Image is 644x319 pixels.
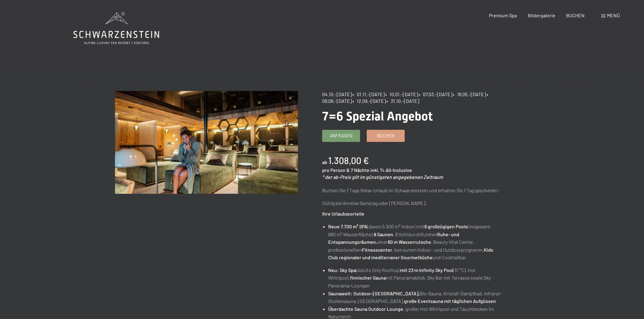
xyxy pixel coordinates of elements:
b: 1.308,00 € [328,155,369,166]
strong: Fitnesscenter [362,247,392,253]
strong: Überdachte Sauna Outdoor Lounge [328,306,403,312]
a: Bildergalerie [528,12,555,18]
a: Anfragen [322,130,360,142]
strong: finnischer Sauna [350,275,386,280]
img: 7=6 Spezial Angebot [115,91,298,194]
span: 7 Nächte [351,167,369,173]
span: Anfragen [330,133,352,139]
span: • 31.10.–[DATE] [386,98,419,104]
strong: große Eventsauna mit täglichen Aufgüssen [404,298,496,304]
a: BUCHEN [566,12,585,18]
span: pro Person & [322,167,350,173]
span: 7=6 Spezial Angebot [322,109,433,123]
strong: mit 23 m Infinity Sky Pool [400,267,453,273]
strong: 60 m Wasserrutsche [388,239,431,245]
span: • 16.05.–[DATE] [453,91,486,97]
span: inkl. ¾ All-Inclusive [370,167,412,173]
span: Buchen [377,133,394,139]
span: • 07.03.–[DATE] [419,91,452,97]
span: ab [322,159,327,165]
li: (davon 5.500 m² indoor) mit (insgesamt 680 m² Wasserfläche), , 8 lichtdurchfluteten einer , Beaut... [328,223,505,261]
strong: 8 Saunen [374,231,393,237]
span: Menü [607,12,620,18]
li: Bio-Sauna, Kristall-Dampfbad, Infrarot-Stollensauna, [GEOGRAPHIC_DATA], [328,290,505,305]
strong: Ihre Urlaubsvorteile [322,211,364,217]
a: Buchen [367,130,404,142]
strong: Saunawelt: Outdoor-[GEOGRAPHIC_DATA], [328,290,420,296]
span: 04.10.–[DATE] [322,91,352,97]
span: • 01.11.–[DATE] [352,91,385,97]
strong: regionaler und mediterraner Gourmetküche [339,254,433,260]
strong: 6 großzügigen Pools [424,223,467,229]
strong: Neue 7.700 m² SPA [328,223,367,229]
a: Premium Spa [489,12,517,18]
li: (Adults Only Rooftop) (31 °C), Hot Whirlpool, mit Panoramablick, Sky Bar mit Terrasse sowie Sky P... [328,266,505,290]
span: • 12.09.–[DATE] [352,98,386,104]
strong: Neu: Sky Spa [328,267,356,273]
p: Buchen Sie 7 Tage Relax-Urlaub im Schwarzenstein und erhalten Sie 1 Tag geschenkt! [322,186,505,194]
em: * der ab-Preis gilt im günstigsten angegebenen Zeitraum [322,174,443,180]
span: • 10.01.–[DATE] [385,91,418,97]
p: Gültig bei Anreise Samstag oder [PERSON_NAME]. [322,199,505,207]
